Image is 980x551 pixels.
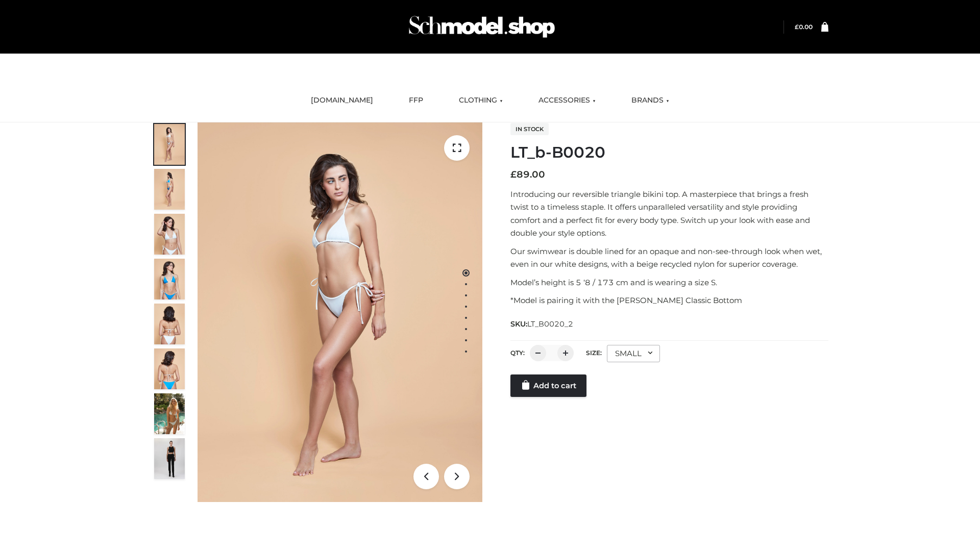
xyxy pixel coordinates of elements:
[154,438,185,479] img: 49df5f96394c49d8b5cbdcda3511328a.HD-1080p-2.5Mbps-49301101_thumbnail.jpg
[154,259,185,299] img: ArielClassicBikiniTop_CloudNine_AzureSky_OW114ECO_4-scaled.jpg
[795,23,799,31] span: £
[401,89,431,112] a: FFP
[510,188,828,240] p: Introducing our reversible triangle bikini top. A masterpiece that brings a fresh twist to a time...
[154,393,185,434] img: Arieltop_CloudNine_AzureSky2.jpg
[510,169,517,180] span: £
[795,23,813,31] bdi: 0.00
[607,345,660,362] div: SMALL
[405,7,558,47] img: Schmodel Admin 964
[510,245,828,271] p: Our swimwear is double lined for an opaque and non-see-through look when wet, even in our white d...
[510,374,586,397] a: Add to cart
[586,349,602,357] label: Size:
[154,348,185,389] img: ArielClassicBikiniTop_CloudNine_AzureSky_OW114ECO_8-scaled.jpg
[198,122,482,502] img: LT_b-B0020
[154,214,185,255] img: ArielClassicBikiniTop_CloudNine_AzureSky_OW114ECO_3-scaled.jpg
[510,169,545,180] bdi: 89.00
[510,349,525,357] label: QTY:
[303,89,381,112] a: [DOMAIN_NAME]
[624,89,677,112] a: BRANDS
[510,276,828,289] p: Model’s height is 5 ‘8 / 173 cm and is wearing a size S.
[510,123,549,135] span: In stock
[531,89,603,112] a: ACCESSORIES
[795,23,813,31] a: £0.00
[154,124,185,165] img: ArielClassicBikiniTop_CloudNine_AzureSky_OW114ECO_1-scaled.jpg
[527,319,573,329] span: LT_B0020_2
[154,169,185,210] img: ArielClassicBikiniTop_CloudNine_AzureSky_OW114ECO_2-scaled.jpg
[451,89,510,112] a: CLOTHING
[510,318,574,330] span: SKU:
[154,304,185,344] img: ArielClassicBikiniTop_CloudNine_AzureSky_OW114ECO_7-scaled.jpg
[510,294,828,307] p: *Model is pairing it with the [PERSON_NAME] Classic Bottom
[510,143,828,162] h1: LT_b-B0020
